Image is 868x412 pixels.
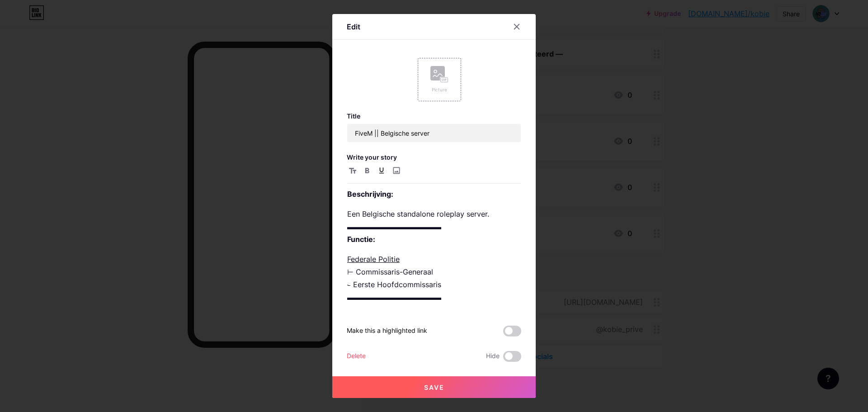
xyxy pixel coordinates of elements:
[347,235,375,244] strong: Functie:
[486,351,500,362] span: Hide
[347,351,366,362] div: Delete
[347,255,400,264] u: Federale Politie
[347,208,521,246] p: Een Belgische standalone roleplay server. ▬▬▬▬▬▬▬▬▬▬▬▬▬
[424,384,444,391] span: Save
[332,376,536,398] button: Save
[347,21,360,32] div: Edit
[430,86,448,93] div: Picture
[347,326,427,336] div: Make this a highlighted link
[347,253,521,303] p: ⊢ Commissaris-Generaal ⨽ Eerste Hoofdcommissaris ▬▬▬▬▬▬▬▬▬▬▬▬▬
[347,112,521,120] h3: Title
[347,189,393,199] strong: Beschrijving:
[347,153,521,161] h3: Write your story
[347,124,521,142] input: Title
